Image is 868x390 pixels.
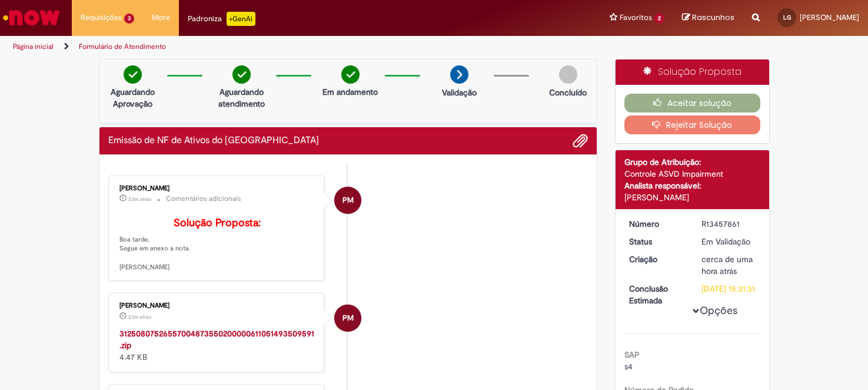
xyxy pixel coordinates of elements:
[620,218,693,230] dt: Número
[166,194,241,204] small: Comentários adicionais
[559,65,577,84] img: img-circle-grey.png
[128,313,151,320] time: 28/08/2025 14:06:33
[232,65,251,84] img: check-circle-green.png
[188,12,255,26] div: Padroniza
[119,302,315,309] div: [PERSON_NAME]
[322,86,378,98] p: Em andamento
[620,253,693,265] dt: Criação
[783,14,791,21] span: LG
[701,283,756,295] div: [DATE] 15:31:31
[124,65,142,84] img: check-circle-green.png
[701,254,753,276] time: 28/08/2025 13:31:29
[334,305,361,332] div: Paola Machado
[682,12,734,24] a: Rascunhos
[79,42,166,51] a: Formulário de Atendimento
[119,328,314,351] a: 31250807526557004873550200000611051493509591.zip
[624,361,633,372] span: s4
[213,86,270,110] p: Aguardando atendimento
[124,14,134,24] span: 3
[624,349,640,360] b: SAP
[1,6,62,29] img: ServiceNow
[701,218,756,230] div: R13457861
[701,254,753,276] span: cerca de uma hora atrás
[119,328,315,363] div: 4.47 KB
[620,12,652,24] span: Favoritos
[128,196,151,203] span: 23m atrás
[624,168,760,180] div: Controle ASVD Impairment
[152,12,170,24] span: More
[342,186,354,214] span: PM
[174,216,261,230] b: Solução Proposta:
[624,180,760,191] div: Analista responsável:
[108,135,319,146] h2: Emissão de NF de Ativos do ASVD Histórico de tíquete
[800,12,859,22] span: [PERSON_NAME]
[624,94,760,113] button: Aceitar solução
[104,86,161,110] p: Aguardando Aprovação
[119,217,315,272] p: Boa tarde, Segue em anexo a nota. [PERSON_NAME]
[573,133,588,148] button: Adicionar anexos
[701,236,756,247] div: Em Validação
[450,65,468,84] img: arrow-next.png
[342,304,354,332] span: PM
[13,42,54,51] a: Página inicial
[620,283,693,306] dt: Conclusão Estimada
[9,36,570,58] ul: Trilhas de página
[128,196,151,203] time: 28/08/2025 14:06:38
[701,253,756,277] div: 28/08/2025 13:31:29
[81,12,122,24] span: Requisições
[334,187,361,214] div: Paola Machado
[442,87,477,98] p: Validação
[341,65,360,84] img: check-circle-green.png
[227,12,255,26] p: +GenAi
[620,236,693,247] dt: Status
[616,60,769,85] div: Solução Proposta
[624,191,760,203] div: [PERSON_NAME]
[624,115,760,134] button: Rejeitar Solução
[549,87,587,98] p: Concluído
[654,14,664,24] span: 2
[692,12,734,23] span: Rascunhos
[119,185,315,192] div: [PERSON_NAME]
[624,156,760,168] div: Grupo de Atribuição:
[128,313,151,320] span: 23m atrás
